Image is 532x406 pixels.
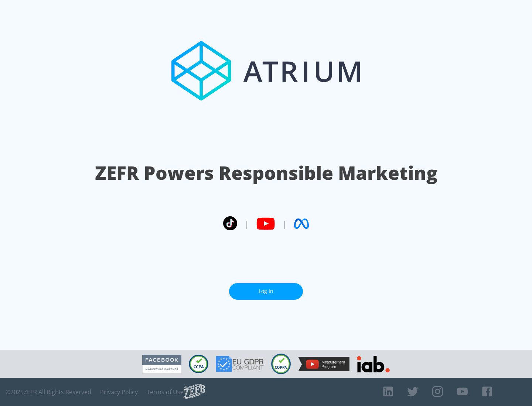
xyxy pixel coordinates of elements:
img: Facebook Marketing Partner [142,355,181,374]
a: Privacy Policy [100,388,138,396]
a: Log In [229,283,303,300]
img: COPPA Compliant [271,354,291,374]
img: IAB [357,356,390,372]
span: © 2025 ZEFR All Rights Reserved [6,388,91,396]
span: | [282,218,287,229]
span: | [245,218,249,229]
img: GDPR Compliant [216,356,264,372]
h1: ZEFR Powers Responsible Marketing [95,160,437,186]
a: Terms of Use [147,388,184,396]
img: CCPA Compliant [189,355,208,373]
img: YouTube Measurement Program [298,357,349,371]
